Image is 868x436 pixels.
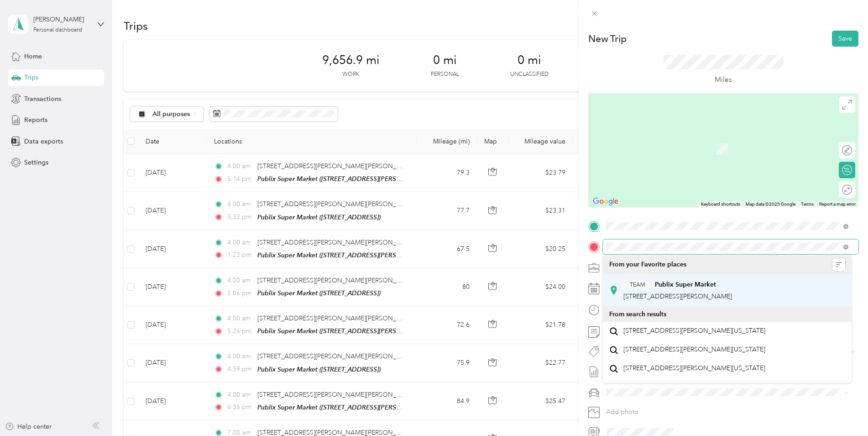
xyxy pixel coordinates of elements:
span: TEAM [630,281,645,289]
a: Report a map error [819,202,856,207]
button: Keyboard shortcuts [701,201,740,207]
span: [STREET_ADDRESS][PERSON_NAME][US_STATE] [623,346,765,354]
span: From search results [609,310,666,318]
span: [STREET_ADDRESS][PERSON_NAME][US_STATE] [623,364,765,372]
span: Map data ©2025 Google [746,202,795,207]
img: Google [591,196,621,207]
strong: Publix Super Market [655,281,716,289]
a: Open this area in Google Maps (opens a new window) [591,196,621,207]
span: [STREET_ADDRESS][PERSON_NAME][US_STATE] [623,327,765,335]
span: From your Favorite places [609,261,686,269]
button: Save [832,31,858,47]
span: [STREET_ADDRESS][PERSON_NAME] [623,292,732,300]
a: Terms (opens in new tab) [801,202,814,207]
button: Add photo [603,406,858,419]
button: TEAM [623,279,652,290]
p: New Trip [588,32,627,45]
iframe: Everlance-gr Chat Button Frame [817,385,868,436]
p: Miles [715,74,732,85]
